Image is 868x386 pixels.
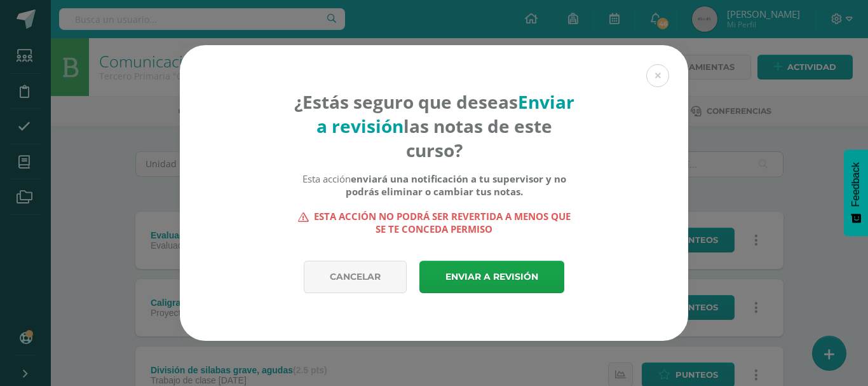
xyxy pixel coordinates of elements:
div: Esta acción [294,172,575,198]
span: Feedback [850,162,862,207]
a: Enviar a revisión [419,261,564,293]
b: enviará una notificación a tu supervisor y no podrás eliminar o cambiar tus notas. [346,172,566,198]
strong: Esta acción no podrá ser revertida a menos que se te conceda permiso [294,210,575,235]
button: Close (Esc) [646,64,669,87]
h4: ¿Estás seguro que deseas las notas de este curso? [294,90,575,162]
button: Feedback - Mostrar encuesta [844,149,868,236]
strong: Enviar a revisión [316,90,574,138]
a: Cancelar [304,261,407,293]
